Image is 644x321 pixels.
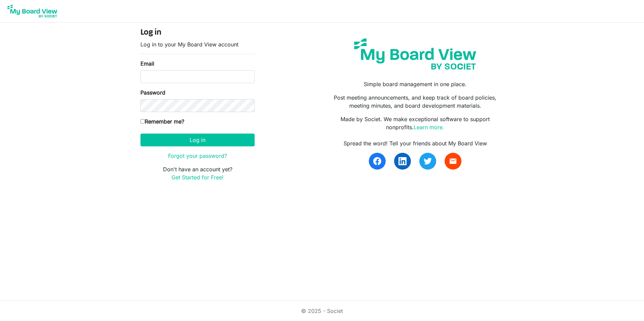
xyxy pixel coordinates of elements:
a: Get Started for Free! [171,174,224,181]
img: my-board-view-societ.svg [349,33,481,75]
input: Remember me? [140,119,145,123]
a: © 2025 - Societ [301,308,343,314]
span: email [449,157,457,165]
div: Spread the word! Tell your friends about My Board View [327,139,504,147]
a: Learn more. [414,124,444,131]
p: Made by Societ. We make exceptional software to support nonprofits. [327,115,504,131]
button: Log in [140,134,255,146]
h4: Log in [140,28,255,38]
img: My Board View Logo [5,3,59,20]
img: twitter.svg [424,157,432,165]
a: Forgot your password? [168,152,227,159]
a: email [445,153,461,170]
label: Email [140,60,154,68]
p: Simple board management in one place. [327,80,504,88]
p: Log in to your My Board View account [140,40,255,48]
p: Post meeting announcements, and keep track of board policies, meeting minutes, and board developm... [327,94,504,110]
p: Don't have an account yet? [140,165,255,181]
label: Password [140,88,165,97]
img: linkedin.svg [398,157,407,165]
label: Remember me? [140,117,184,126]
img: facebook.svg [373,157,381,165]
